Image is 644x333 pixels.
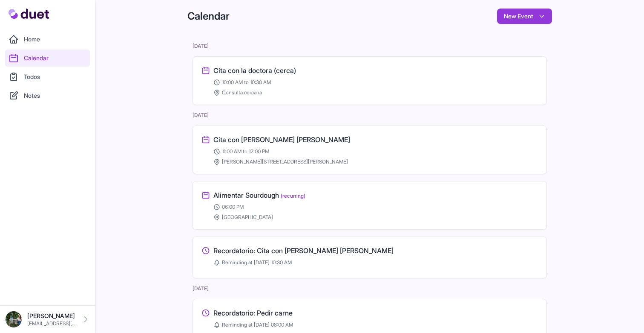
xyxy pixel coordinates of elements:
[213,245,394,256] h3: Recordatorio: Cita con [PERSON_NAME] [PERSON_NAME]
[5,311,22,328] img: DSC08576_Original.jpeg
[213,190,305,200] h3: Alimentar Sourdough
[213,134,350,145] h3: Cita con [PERSON_NAME] [PERSON_NAME]
[5,31,90,48] a: Home
[201,134,538,165] a: Cita con [PERSON_NAME] [PERSON_NAME] 11:00 AM to 12:00 PM [PERSON_NAME][STREET_ADDRESS][PERSON_NAME]
[222,148,269,155] span: 11:00 AM to 12:00 PM
[222,158,348,165] span: [PERSON_NAME][STREET_ADDRESS][PERSON_NAME]
[5,68,90,85] a: Todos
[222,79,271,86] span: 10:00 AM to 10:30 AM
[213,65,296,76] h3: Cita con la doctora (cerca)
[27,320,76,327] p: [EMAIL_ADDRESS][DOMAIN_NAME]
[5,87,90,104] a: Notes
[193,285,547,292] h2: [DATE]
[187,9,230,23] h1: Calendar
[5,311,90,328] a: [PERSON_NAME] [EMAIL_ADDRESS][DOMAIN_NAME]
[193,43,547,50] h2: [DATE]
[222,321,293,328] span: Reminding at [DATE] 08:00 AM
[222,204,244,210] span: 06:00 PM
[213,308,293,318] h3: Recordatorio: Pedir carne
[222,89,262,96] span: Consulta cercana
[281,193,305,199] span: (recurring)
[193,112,547,119] h2: [DATE]
[222,214,273,221] span: [GEOGRAPHIC_DATA]
[222,259,292,266] span: Reminding at [DATE] 10:30 AM
[497,9,552,24] button: New Event
[27,312,76,320] p: [PERSON_NAME]
[201,65,538,96] a: Cita con la doctora (cerca) 10:00 AM to 10:30 AM Consulta cercana
[201,245,538,269] a: Edit Recordatorio: Cita con SAENZ PEDROSA, CESAR
[5,50,90,67] a: Calendar
[201,190,538,221] a: Alimentar Sourdough(recurring) 06:00 PM [GEOGRAPHIC_DATA]
[201,308,538,332] a: Edit Recordatorio: Pedir carne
